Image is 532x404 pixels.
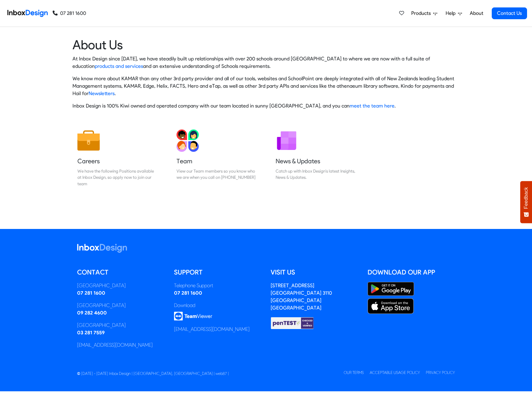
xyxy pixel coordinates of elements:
a: 09 282 4600 [77,310,107,316]
address: [STREET_ADDRESS] [GEOGRAPHIC_DATA] 3110 [GEOGRAPHIC_DATA] [GEOGRAPHIC_DATA] [271,283,332,311]
div: We have the following Positions available at Inbox Design, so apply now to join our team [77,168,157,187]
a: Our Terms [344,370,364,375]
div: [GEOGRAPHIC_DATA] [77,322,165,329]
img: Checked & Verified by penTEST [271,317,314,330]
img: logo_teamviewer.svg [174,312,212,321]
a: Acceptable Usage Policy [370,370,420,375]
a: Careers We have the following Positions available at Inbox Design, so apply now to join our team [72,125,162,192]
img: 2022_01_12_icon_newsletter.svg [276,130,298,152]
a: About [468,7,485,20]
a: Team View our Team members so you know who we are when you call on [PHONE_NUMBER] [172,125,261,192]
a: products and services [95,63,143,69]
a: 07 281 1600 [174,290,202,296]
a: meet the team here [350,103,395,109]
img: Apple App Store [368,298,414,314]
img: logo_inboxdesign_white.svg [77,244,127,253]
img: 2022_01_13_icon_job.svg [77,130,100,152]
span: Help [446,10,458,17]
a: News & Updates Catch up with Inbox Design's latest Insights, News & Updates. [271,125,360,192]
div: Download [174,302,262,309]
img: Google Play Store [368,282,414,296]
a: [STREET_ADDRESS][GEOGRAPHIC_DATA] 3110[GEOGRAPHIC_DATA][GEOGRAPHIC_DATA] [271,283,332,311]
div: View our Team members so you know who we are when you call on [PHONE_NUMBER] [177,168,256,181]
h5: News & Updates [276,157,355,165]
h5: Contact [77,268,165,277]
a: Products [409,7,440,20]
img: 2022_01_13_icon_team.svg [177,130,199,152]
h5: Support [174,268,262,277]
a: Privacy Policy [426,370,455,375]
button: Feedback - Show survey [520,181,532,223]
div: Telephone Support [174,282,262,289]
p: Inbox Design is 100% Kiwi owned and operated company with our team located in sunny [GEOGRAPHIC_D... [72,102,460,110]
a: [EMAIL_ADDRESS][DOMAIN_NAME] [77,342,153,348]
a: 07 281 1600 [77,290,105,296]
div: [GEOGRAPHIC_DATA] [77,282,165,289]
a: Checked & Verified by penTEST [271,319,314,325]
p: At Inbox Design since [DATE], we have steadily built up relationships with over 200 schools aroun... [72,55,460,70]
div: Catch up with Inbox Design's latest Insights, News & Updates. [276,168,355,181]
span: Feedback [523,187,529,209]
span: © [DATE] - [DATE] Inbox Design | [GEOGRAPHIC_DATA], [GEOGRAPHIC_DATA] | web87 | [77,371,229,376]
a: [EMAIL_ADDRESS][DOMAIN_NAME] [174,326,250,332]
a: Contact Us [492,7,527,19]
a: Help [443,7,464,20]
a: 03 281 7559 [77,330,105,336]
heading: About Us [72,37,460,53]
span: Products [411,10,433,17]
a: 07 281 1600 [53,10,86,17]
h5: Download our App [368,268,455,277]
div: [GEOGRAPHIC_DATA] [77,302,165,309]
p: We know more about KAMAR than any other 3rd party provider and all of our tools, websites and Sch... [72,75,460,97]
h5: Visit us [271,268,358,277]
h5: Careers [77,157,157,165]
h5: Team [177,157,256,165]
a: Newsletters [89,90,115,96]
